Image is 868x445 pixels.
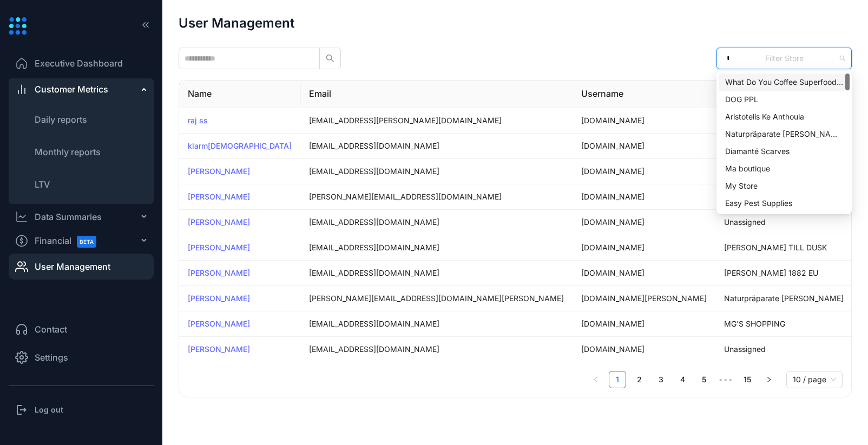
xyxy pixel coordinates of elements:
a: [PERSON_NAME] [188,192,250,201]
td: [PERSON_NAME][EMAIL_ADDRESS][DOMAIN_NAME] [300,184,573,210]
span: ••• [717,371,734,388]
div: Diamanté Scarves [719,143,850,160]
th: Email [300,81,573,108]
td: [DOMAIN_NAME] [573,235,715,261]
td: [DOMAIN_NAME] [573,210,715,235]
span: Customer Metrics [35,83,108,96]
td: [EMAIL_ADDRESS][DOMAIN_NAME] [300,159,573,184]
button: left [587,371,604,388]
div: DOG PPL [719,91,850,108]
li: 1 [609,371,626,388]
a: klarm[DEMOGRAPHIC_DATA] [188,141,292,150]
td: [EMAIL_ADDRESS][DOMAIN_NAME] [300,235,573,261]
span: LTV [35,179,50,190]
td: [EMAIL_ADDRESS][PERSON_NAME][DOMAIN_NAME] [300,108,573,134]
div: What Do You Coffee Superfoods Inc [719,74,850,91]
td: [DOMAIN_NAME] [573,184,715,210]
td: [EMAIL_ADDRESS][DOMAIN_NAME] [300,210,573,235]
th: Username [573,81,715,108]
a: [PERSON_NAME] [188,217,250,227]
a: [PERSON_NAME] [188,294,250,303]
td: [EMAIL_ADDRESS][DOMAIN_NAME] [300,337,573,362]
span: User Management [35,260,110,273]
td: [EMAIL_ADDRESS][DOMAIN_NAME] [300,134,573,159]
div: Aristotelis Ke Anthoula [725,111,843,123]
div: Naturpräparate Dieterich [719,125,850,143]
div: Diamanté Scarves [725,145,843,157]
span: search [326,54,334,63]
div: Data Summaries [35,210,102,223]
a: [PERSON_NAME] [188,268,250,277]
td: Unassigned [715,159,852,184]
span: Executive Dashboard [35,57,123,70]
td: [PERSON_NAME][EMAIL_ADDRESS][DOMAIN_NAME][PERSON_NAME] [300,286,573,311]
span: Financial [35,229,106,253]
li: 5 [695,371,713,388]
a: 15 [739,371,755,388]
li: Next Page [760,371,778,388]
span: Monthly reports [35,147,101,157]
td: MG'S SHOPPING [715,311,852,337]
th: Name [179,81,300,108]
div: Page Size [786,371,843,388]
a: [PERSON_NAME] [188,319,250,328]
li: 15 [739,371,756,388]
h3: Log out [35,404,63,415]
h1: User Management [179,16,294,30]
div: Naturpräparate [PERSON_NAME] [725,128,843,140]
li: Previous Page [587,371,604,388]
td: Unassigned [715,210,852,235]
td: [DOMAIN_NAME] [573,159,715,184]
div: DOG PPL [725,94,843,105]
a: 1 [609,371,626,388]
li: 2 [630,371,648,388]
span: 10 / page [793,371,836,388]
td: Unassigned [715,184,852,210]
div: What Do You Coffee Superfoods Inc [725,76,843,88]
a: 4 [674,371,691,388]
td: [DOMAIN_NAME] [573,311,715,337]
a: [PERSON_NAME] [188,167,250,176]
button: right [760,371,778,388]
span: left [593,376,599,383]
div: My Store [719,177,850,195]
a: 5 [696,371,712,388]
td: [DOMAIN_NAME] [573,134,715,159]
td: [DOMAIN_NAME] [715,134,852,159]
a: 3 [653,371,669,388]
span: BETA [77,236,96,248]
span: Settings [35,351,68,364]
td: Naturpräparate [PERSON_NAME] [715,286,852,311]
div: Easy Pest Supplies [719,195,850,212]
div: My Store [725,180,843,192]
td: [PERSON_NAME] 1882 EU [715,261,852,286]
li: 4 [674,371,691,388]
td: Unassigned [715,337,852,362]
div: Easy Pest Supplies [725,197,843,209]
td: [PERSON_NAME] TILL DUSK [715,235,852,261]
li: 3 [652,371,669,388]
td: [DOMAIN_NAME] [573,337,715,362]
div: Aristotelis Ke Anthoula [719,108,850,125]
span: right [766,376,772,383]
div: Ma boutique [725,163,843,175]
div: Ma boutique [719,160,850,177]
span: Contact [35,323,67,336]
a: [PERSON_NAME] [188,243,250,252]
th: Stores [715,81,852,108]
td: [EMAIL_ADDRESS][DOMAIN_NAME] [300,261,573,286]
li: Next 5 Pages [717,371,734,388]
a: [PERSON_NAME] [188,344,250,354]
span: Daily reports [35,114,87,125]
a: 2 [631,371,647,388]
td: [DOMAIN_NAME][PERSON_NAME] [573,286,715,311]
td: [EMAIL_ADDRESS][DOMAIN_NAME] [300,311,573,337]
td: Unassigned [715,108,852,134]
a: raj ss [188,116,208,125]
td: [DOMAIN_NAME] [573,261,715,286]
td: [DOMAIN_NAME] [573,108,715,134]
